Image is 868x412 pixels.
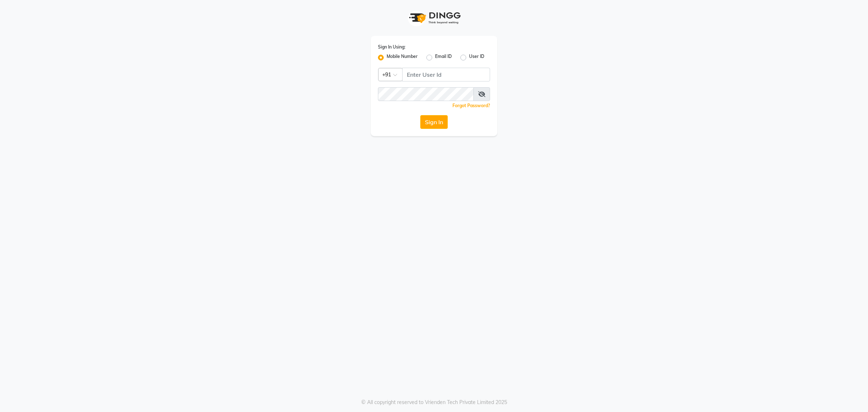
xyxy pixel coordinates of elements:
label: Mobile Number [387,53,418,62]
input: Username [378,87,474,101]
input: Username [402,68,490,81]
label: User ID [469,53,484,62]
label: Email ID [435,53,452,62]
img: logo1.svg [405,7,463,29]
a: Forgot Password? [452,103,490,108]
button: Sign In [420,115,448,129]
label: Sign In Using: [378,44,405,50]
